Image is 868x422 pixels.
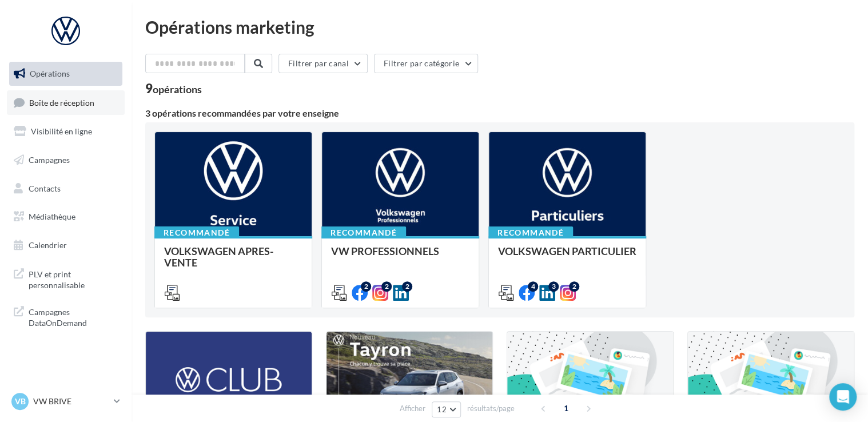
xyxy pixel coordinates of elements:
[7,90,125,115] a: Boîte de réception
[145,18,854,35] div: Opérations marketing
[400,403,425,414] span: Afficher
[278,54,368,73] button: Filtrer par canal
[437,405,447,414] span: 12
[154,226,239,239] div: Recommandé
[7,177,125,201] a: Contacts
[488,226,573,239] div: Recommandé
[569,281,579,292] div: 2
[9,391,122,412] a: VB VW BRIVE
[7,148,125,172] a: Campagnes
[498,245,636,257] span: VOLKSWAGEN PARTICULIER
[7,262,125,296] a: PLV et print personnalisable
[29,155,70,165] span: Campagnes
[557,399,575,417] span: 1
[145,82,202,95] div: 9
[153,84,202,94] div: opérations
[145,109,854,118] div: 3 opérations recommandées par votre enseigne
[29,240,67,250] span: Calendrier
[528,281,538,292] div: 4
[7,233,125,257] a: Calendrier
[7,62,125,86] a: Opérations
[361,281,371,292] div: 2
[829,383,857,411] div: Open Intercom Messenger
[7,205,125,229] a: Médiathèque
[331,245,439,257] span: VW PROFESSIONNELS
[467,403,515,414] span: résultats/page
[29,266,118,291] span: PLV et print personnalisable
[548,281,559,292] div: 3
[15,396,26,407] span: VB
[29,212,75,221] span: Médiathèque
[29,304,118,329] span: Campagnes DataOnDemand
[402,281,412,292] div: 2
[381,281,392,292] div: 2
[30,69,70,78] span: Opérations
[33,396,109,407] p: VW BRIVE
[164,245,273,269] span: VOLKSWAGEN APRES-VENTE
[432,401,461,417] button: 12
[374,54,478,73] button: Filtrer par catégorie
[31,126,92,136] span: Visibilité en ligne
[7,300,125,333] a: Campagnes DataOnDemand
[7,120,125,144] a: Visibilité en ligne
[29,183,61,193] span: Contacts
[321,226,406,239] div: Recommandé
[29,97,94,107] span: Boîte de réception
